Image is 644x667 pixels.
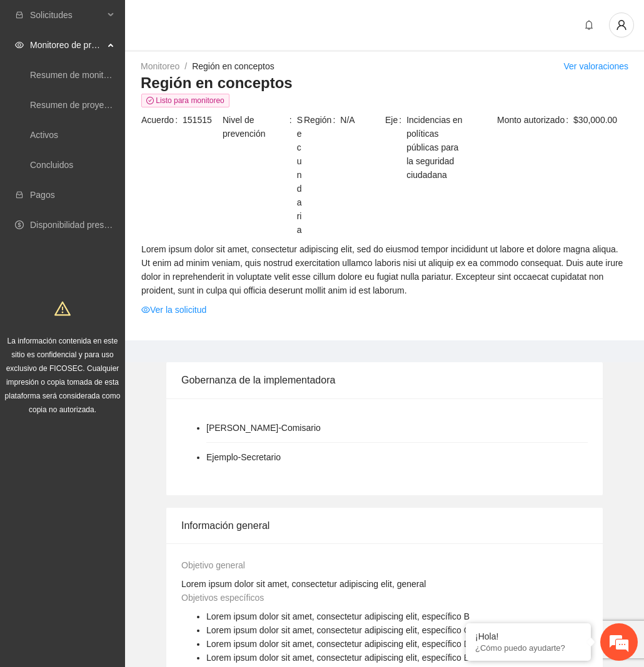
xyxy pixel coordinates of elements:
[30,190,55,200] a: Pagos
[141,73,628,93] h3: Región en conceptos
[563,61,628,71] a: Ver valoraciones
[30,130,58,140] a: Activos
[385,113,406,182] span: Eje
[497,113,573,127] span: Monto autorizado
[15,11,24,19] span: inbox
[30,220,137,230] a: Disponibilidad presupuestal
[30,100,164,110] a: Resumen de proyectos aprobados
[30,2,104,27] span: Solicitudes
[146,97,154,104] span: check-circle
[206,625,470,635] span: Lorem ipsum dolor sit amet, consectetur adipiscing elit, específico C
[15,41,24,49] span: eye
[30,32,104,57] span: Monitoreo de proyectos
[181,560,245,570] span: Objetivo general
[141,303,206,317] a: eyeVer la solicitud
[206,639,470,649] span: Lorem ipsum dolor sit amet, consectetur adipiscing elit, específico D
[579,15,599,35] button: bell
[206,611,470,621] span: Lorem ipsum dolor sit amet, consectetur adipiscing elit, específico B
[141,242,628,297] span: Lorem ipsum dolor sit amet, consectetur adipiscing elit, sed do eiusmod tempor incididunt ut labo...
[141,94,229,107] span: Listo para monitoreo
[206,450,281,464] li: Ejemplo - Secretario
[609,12,634,37] button: user
[580,20,598,30] span: bell
[181,579,426,589] span: Lorem ipsum dolor sit amet, consectetur adipiscing elit, general
[223,113,297,237] span: Nivel de prevención
[192,61,274,71] a: Región en conceptos
[297,113,303,237] span: Secundaria
[141,305,150,314] span: eye
[181,593,264,603] span: Objetivos específicos
[183,113,221,127] span: 151515
[5,337,121,414] span: La información contenida en este sitio es confidencial y para uso exclusivo de FICOSEC. Cualquier...
[54,300,71,317] span: warning
[141,61,179,71] a: Monitoreo
[181,508,588,543] div: Información general
[141,113,183,127] span: Acuerdo
[184,61,187,71] span: /
[206,653,470,663] span: Lorem ipsum dolor sit amet, consectetur adipiscing elit, específico E
[573,113,628,127] span: $30,000.00
[610,19,633,31] span: user
[475,631,581,641] div: ¡Hola!
[304,113,340,127] span: Región
[181,362,588,398] div: Gobernanza de la implementadora
[30,70,121,80] a: Resumen de monitoreo
[406,113,465,182] span: Incidencias en políticas públicas para la seguridad ciudadana
[30,160,73,170] a: Concluidos
[475,643,581,653] p: ¿Cómo puedo ayudarte?
[340,113,384,127] span: N/A
[206,421,321,435] li: [PERSON_NAME] - Comisario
